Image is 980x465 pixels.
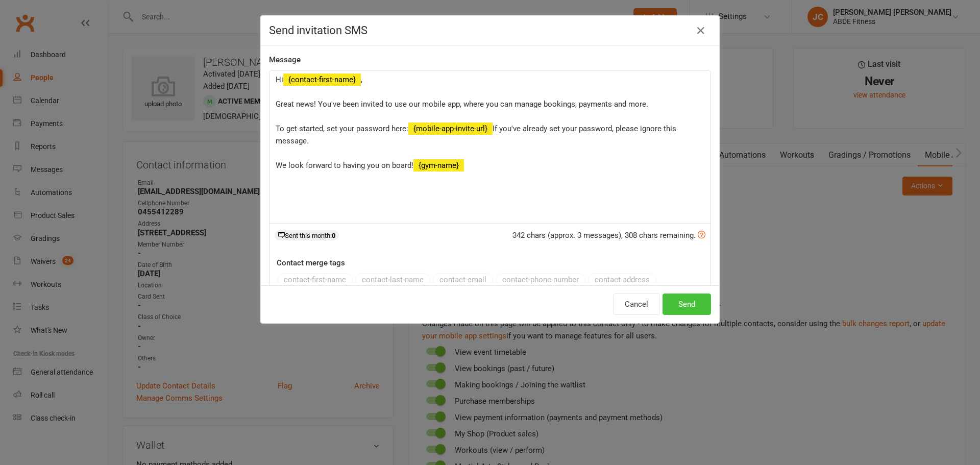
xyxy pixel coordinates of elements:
strong: 0 [332,232,335,239]
label: Contact merge tags [277,257,345,269]
button: Cancel [613,293,660,315]
div: Sent this month: [275,230,339,240]
button: Send [663,293,711,315]
label: Message [269,54,301,66]
button: Close [693,22,709,39]
span: Hi [276,75,283,84]
div: 342 chars (approx. 3 messages), 308 chars remaining. [512,229,705,241]
span: , Great news! You've been invited to use our mobile app, where you can manage bookings, payments ... [276,75,648,133]
h4: Send invitation SMS [269,24,711,37]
